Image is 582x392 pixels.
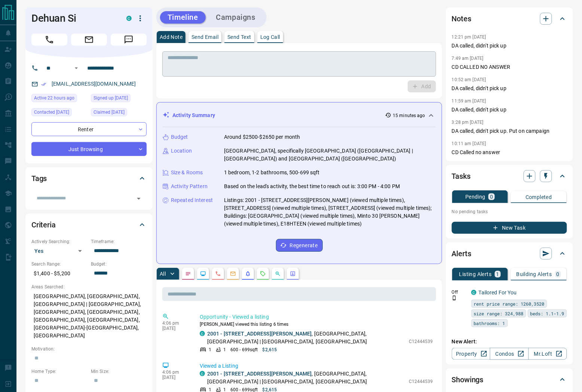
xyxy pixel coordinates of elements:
[209,346,211,353] p: 1
[275,271,281,277] svg: Opportunities
[162,326,189,331] p: [DATE]
[71,34,107,46] span: Email
[207,330,405,346] p: , [GEOGRAPHIC_DATA], [GEOGRAPHIC_DATA] | [GEOGRAPHIC_DATA], [GEOGRAPHIC_DATA]
[31,245,87,257] div: Yes
[459,272,492,277] p: Listing Alerts
[31,238,87,245] p: Actively Searching:
[276,239,323,252] button: Regenerate
[94,108,125,116] span: Claimed [DATE]
[52,81,136,87] a: [EMAIL_ADDRESS][DOMAIN_NAME]
[223,346,226,353] p: 1
[452,63,567,71] p: CD CALLED NO ANSWER
[452,167,567,185] div: Tasks
[263,346,277,353] p: $2,615
[452,77,486,82] p: 10:52 am [DATE]
[31,284,147,290] p: Areas Searched:
[260,34,280,40] p: Log Call
[111,34,147,46] span: Message
[207,371,312,377] a: 2001 - [STREET_ADDRESS][PERSON_NAME]
[230,346,258,353] p: 600 - 699 sqft
[490,194,493,199] p: 0
[200,362,433,370] p: Viewed a Listing
[91,94,147,104] div: Fri Sep 19 2025
[91,261,147,267] p: Budget:
[31,108,87,119] div: Sun Sep 28 2025
[171,133,188,141] p: Budget
[452,289,467,295] p: Off
[452,10,567,28] div: Notes
[452,248,471,260] h2: Alerts
[452,127,567,135] p: DA called, didn't pick up. Put on campaign
[31,122,147,136] div: Renter
[91,238,147,245] p: Timeframe:
[31,142,147,156] div: Just Browsing
[31,12,115,24] h1: Dehuan Si
[245,271,251,277] svg: Listing Alerts
[171,183,208,190] p: Activity Pattern
[41,82,46,87] svg: Email Verified
[162,370,189,375] p: 4:06 pm
[31,261,87,267] p: Search Range:
[452,348,490,360] a: Property
[452,222,567,234] button: New Task
[162,375,189,380] p: [DATE]
[72,64,81,73] button: Open
[185,271,191,277] svg: Notes
[471,290,477,295] div: condos.ca
[224,183,400,190] p: Based on the lead's activity, the best time to reach out is: 3:00 PM - 4:00 PM
[209,11,263,24] button: Campaigns
[452,42,567,50] p: DA called, didn't pick up
[171,196,213,204] p: Repeated Interest
[224,147,436,163] p: [GEOGRAPHIC_DATA], specifically [GEOGRAPHIC_DATA] ([GEOGRAPHIC_DATA] | [GEOGRAPHIC_DATA]) and [GE...
[393,112,425,119] p: 15 minutes ago
[31,94,87,104] div: Mon Oct 13 2025
[452,34,486,40] p: 12:21 pm [DATE]
[452,98,486,104] p: 11:59 am [DATE]
[34,94,74,102] span: Active 22 hours ago
[134,193,144,204] button: Open
[163,108,436,122] div: Activity Summary15 minutes ago
[91,368,147,375] p: Min Size:
[31,34,67,46] span: Call
[260,271,266,277] svg: Requests
[452,338,567,346] p: New Alert:
[409,338,433,345] p: C12444539
[452,85,567,92] p: DA called, didn't pick up
[160,271,166,276] p: All
[200,331,205,336] div: condos.ca
[496,272,499,277] p: 1
[207,331,312,337] a: 2001 - [STREET_ADDRESS][PERSON_NAME]
[200,271,206,277] svg: Lead Browsing Activity
[34,108,69,116] span: Contacted [DATE]
[517,272,552,277] p: Building Alerts
[452,170,471,182] h2: Tasks
[162,321,189,326] p: 4:06 pm
[31,368,87,375] p: Home Type:
[530,310,564,317] span: beds: 1.1-1.9
[31,219,56,231] h2: Criteria
[172,111,215,119] p: Activity Summary
[465,194,485,199] p: Pending
[557,272,560,277] p: 0
[479,290,517,295] a: Tailored For You
[452,295,457,301] svg: Push Notification Only
[526,195,552,200] p: Completed
[474,310,524,317] span: size range: 324,988
[215,271,221,277] svg: Calls
[91,108,147,119] div: Fri Sep 19 2025
[452,106,567,114] p: DA called, didn't pick up
[490,348,529,360] a: Condos
[452,206,567,217] p: No pending tasks
[200,371,205,376] div: condos.ca
[31,216,147,234] div: Criteria
[171,169,203,177] p: Size & Rooms
[224,196,436,228] p: Listings: 2001 - [STREET_ADDRESS][PERSON_NAME] (viewed multiple times), [STREET_ADDRESS] (viewed ...
[230,271,236,277] svg: Emails
[207,370,405,386] p: , [GEOGRAPHIC_DATA], [GEOGRAPHIC_DATA] | [GEOGRAPHIC_DATA], [GEOGRAPHIC_DATA]
[192,34,218,40] p: Send Email
[452,120,484,125] p: 3:28 pm [DATE]
[474,300,545,307] span: rent price range: 1260,3520
[171,147,192,155] p: Location
[452,56,484,61] p: 7:49 am [DATE]
[452,371,567,389] div: Showings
